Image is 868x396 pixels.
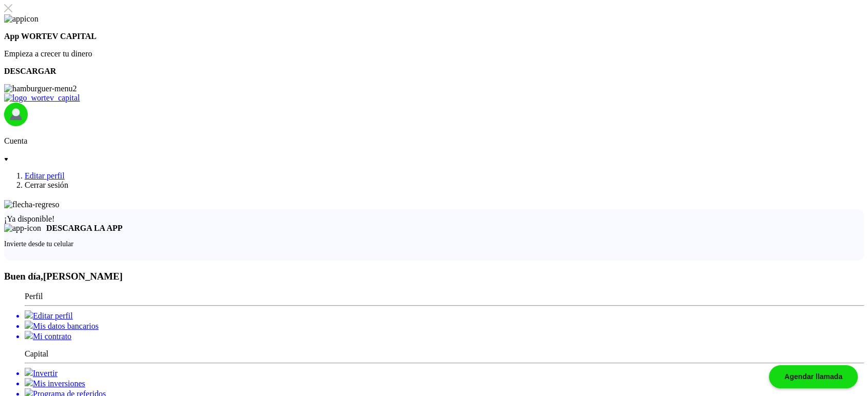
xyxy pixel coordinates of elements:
[25,331,33,339] img: contrato-icon.f2db500c.svg
[25,331,864,341] a: Mi contrato
[25,310,864,321] a: Editar perfil
[25,321,864,331] a: Mis datos bancarios
[25,171,65,180] a: Editar perfil
[25,181,864,190] li: Cerrar sesión
[4,214,864,224] div: ¡Ya disponible!
[25,310,33,319] img: editar-icon.952d3147.svg
[4,32,864,41] p: App WORTEV CAPITAL
[4,271,864,282] h3: Buen día,
[25,368,864,378] a: Invertir
[25,321,33,329] img: datos-icon.10cf9172.svg
[4,200,60,209] img: flecha-regreso
[4,93,80,103] img: logo_wortev_capital
[4,292,864,341] ul: Perfil
[25,378,864,388] a: Mis inversiones
[25,378,33,386] img: inversiones-icon.6695dc30.svg
[769,365,858,388] div: Agendar llamada
[4,67,864,76] p: DESCARGAR
[4,158,8,161] img: icon-down
[4,49,864,58] p: Empieza a crecer tu dinero
[25,368,33,376] img: invertir-icon.b3b967d7.svg
[4,136,864,146] p: Cuenta
[43,271,123,282] b: [PERSON_NAME]
[4,240,864,248] p: Invierte desde tu celular
[4,103,28,126] img: profile-image
[41,224,122,233] p: DESCARGA LA APP
[4,84,77,93] img: hamburguer-menu2
[4,224,41,233] img: app-icon
[4,14,39,24] img: appicon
